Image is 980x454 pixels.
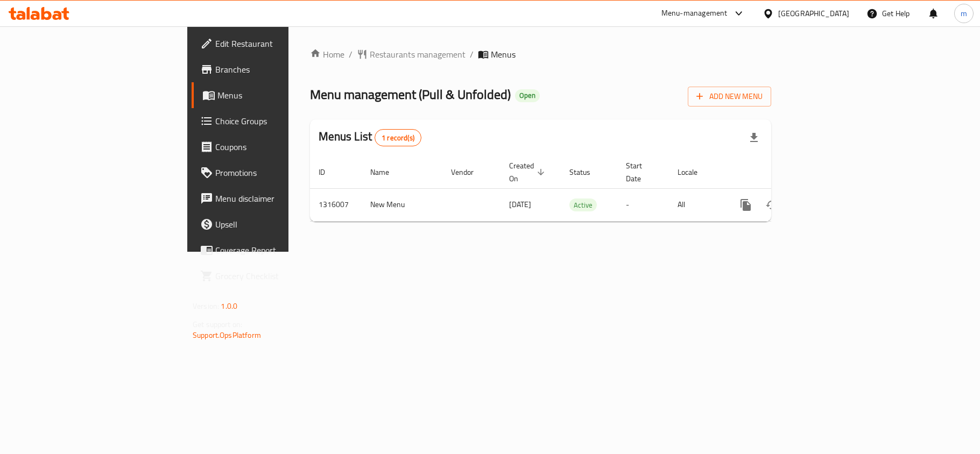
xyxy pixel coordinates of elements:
[215,140,342,153] span: Coupons
[375,129,421,146] div: Total records count
[192,160,351,186] a: Promotions
[215,269,342,282] span: Grocery Checklist
[626,159,656,185] span: Start Date
[451,166,488,179] span: Vendor
[617,188,669,221] td: -
[221,299,237,313] span: 1.0.0
[741,125,767,151] div: Export file
[678,166,711,179] span: Locale
[217,89,342,102] span: Menus
[215,192,342,205] span: Menu disclaimer
[509,159,548,185] span: Created On
[192,237,351,263] a: Coverage Report
[192,31,351,56] a: Edit Restaurant
[491,48,516,61] span: Menus
[778,8,849,19] div: [GEOGRAPHIC_DATA]
[515,91,540,100] span: Open
[215,244,342,257] span: Coverage Report
[192,263,351,289] a: Grocery Checklist
[192,186,351,211] a: Menu disclaimer
[375,133,421,143] span: 1 record(s)
[362,188,442,221] td: New Menu
[470,48,474,61] li: /
[569,166,604,179] span: Status
[669,188,724,221] td: All
[688,87,771,107] button: Add New Menu
[724,156,845,189] th: Actions
[370,166,403,179] span: Name
[215,166,342,179] span: Promotions
[569,199,597,211] span: Active
[661,7,728,20] div: Menu-management
[310,156,845,222] table: enhanced table
[357,48,466,61] a: Restaurants management
[509,197,531,211] span: [DATE]
[696,90,763,103] span: Add New Menu
[192,211,351,237] a: Upsell
[215,63,342,76] span: Branches
[192,108,351,134] a: Choice Groups
[192,134,351,160] a: Coupons
[319,166,339,179] span: ID
[515,89,540,102] div: Open
[733,192,759,218] button: more
[759,192,785,218] button: Change Status
[193,317,242,331] span: Get support on:
[192,56,351,82] a: Branches
[193,299,219,313] span: Version:
[310,48,771,61] nav: breadcrumb
[961,8,967,19] span: m
[319,129,421,146] h2: Menus List
[370,48,466,61] span: Restaurants management
[192,82,351,108] a: Menus
[193,328,261,342] a: Support.OpsPlatform
[215,218,342,231] span: Upsell
[215,37,342,50] span: Edit Restaurant
[215,115,342,127] span: Choice Groups
[310,82,511,107] span: Menu management ( Pull & Unfolded )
